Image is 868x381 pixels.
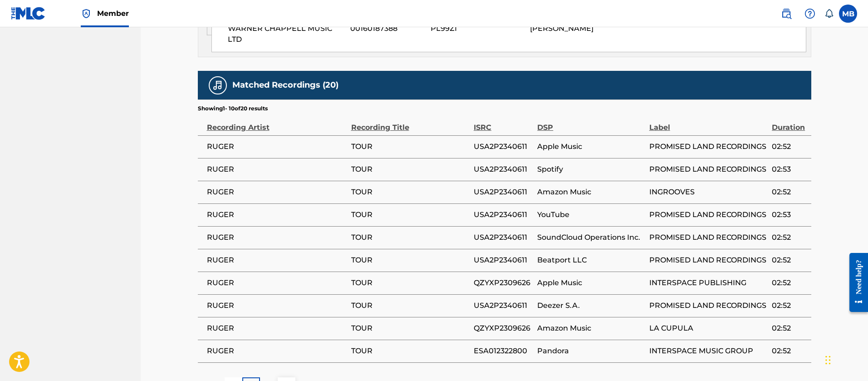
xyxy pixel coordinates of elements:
span: PL99ZI [431,23,523,34]
span: RUGER [207,141,347,152]
span: 02:52 [772,232,806,243]
div: Label [649,113,767,133]
span: USA2P2340611 [474,255,533,266]
span: 02:52 [772,277,806,288]
span: USA2P2340611 [474,164,533,175]
span: WARNER CHAPPELL MUSIC LTD [228,23,343,45]
span: 02:52 [772,300,806,311]
span: PROMISED LAND RECORDINGS [649,300,767,311]
span: PROMISED LAND RECORDINGS [649,255,767,266]
span: TOUR [351,346,469,356]
p: Showing 1 - 10 of 20 results [198,104,268,113]
span: LA CUPULA [649,323,767,334]
span: PROMISED LAND RECORDINGS [649,141,767,152]
div: Recording Artist [207,113,347,133]
span: TOUR [351,300,469,311]
span: RUGER [207,277,347,288]
span: TOUR [351,232,469,243]
span: SoundCloud Operations Inc. [537,232,644,243]
span: Apple Music [537,141,644,152]
span: Deezer S.A. [537,300,644,311]
span: 02:52 [772,187,806,198]
span: 02:52 [772,255,806,266]
span: TOUR [351,323,469,334]
span: 02:53 [772,209,806,220]
span: 02:52 [772,346,806,356]
div: ISRC [474,113,533,133]
div: Duration [772,113,806,133]
span: Beatport LLC [537,255,644,266]
span: TOUR [351,255,469,266]
h5: Matched Recordings (20) [232,80,338,90]
div: Notifications [824,9,834,18]
span: 02:53 [772,164,806,175]
iframe: Chat Widget [823,337,868,381]
span: 00160187388 [350,23,424,34]
span: QZYXP2309626 [474,323,533,334]
span: INTERSPACE MUSIC GROUP [649,346,767,356]
span: Apple Music [537,277,644,288]
span: PROMISED LAND RECORDINGS [649,232,767,243]
img: MLC Logo [11,7,46,20]
span: Amazon Music [537,323,644,334]
span: TOUR [351,141,469,152]
img: help [804,8,815,19]
span: TOUR [351,209,469,220]
div: Drag [825,346,831,374]
a: Public Search [777,5,795,23]
div: DSP [537,113,644,133]
span: Member [97,8,129,19]
span: Spotify [537,164,644,175]
span: RUGER [207,164,347,175]
div: Recording Title [351,113,469,133]
span: USA2P2340611 [474,232,533,243]
span: INGROOVES [649,187,767,198]
span: QZYXP2309626 [474,277,533,288]
span: TOUR [351,277,469,288]
span: 02:52 [772,141,806,152]
span: [PERSON_NAME] [530,24,593,33]
span: RUGER [207,255,347,266]
iframe: Resource Center [843,246,868,319]
span: RUGER [207,300,347,311]
span: INTERSPACE PUBLISHING [649,277,767,288]
span: USA2P2340611 [474,187,533,198]
span: USA2P2340611 [474,209,533,220]
span: RUGER [207,346,347,356]
span: 02:52 [772,323,806,334]
span: RUGER [207,232,347,243]
span: RUGER [207,323,347,334]
span: USA2P2340611 [474,300,533,311]
span: PROMISED LAND RECORDINGS [649,164,767,175]
span: RUGER [207,209,347,220]
div: User Menu [839,5,857,23]
div: Help [801,5,819,23]
span: TOUR [351,164,469,175]
span: Pandora [537,346,644,356]
img: Top Rightsholder [81,8,92,19]
span: YouTube [537,209,644,220]
img: search [781,8,792,19]
span: TOUR [351,187,469,198]
img: Matched Recordings [212,80,223,91]
span: PROMISED LAND RECORDINGS [649,209,767,220]
span: ESA012322800 [474,346,533,356]
span: USA2P2340611 [474,141,533,152]
span: RUGER [207,187,347,198]
span: Amazon Music [537,187,644,198]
